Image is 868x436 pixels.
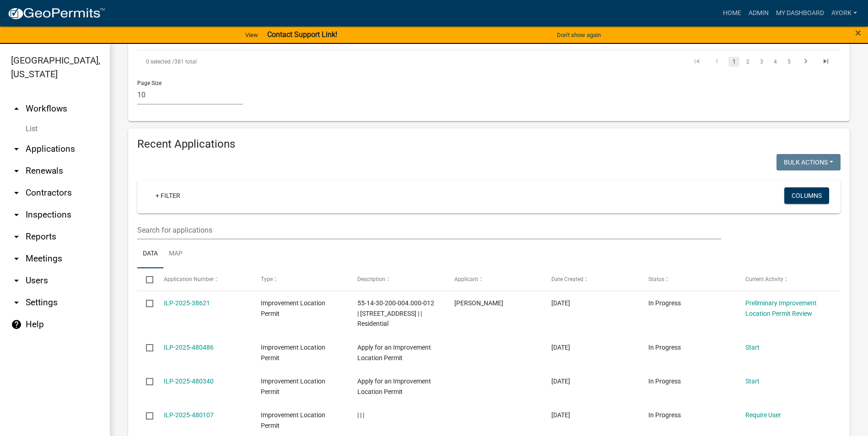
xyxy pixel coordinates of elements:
[855,27,861,39] span: ×
[261,299,325,317] span: Improvement Location Permit
[11,319,22,330] i: help
[137,268,155,290] datatable-header-cell: Select
[770,57,781,67] a: 4
[137,221,721,239] input: Search for applications
[11,253,22,264] i: arrow_drop_down
[745,299,817,317] a: Preliminary Improvement Location Permit Review
[719,5,745,22] a: Home
[772,5,828,22] a: My Dashboard
[164,276,214,282] span: Application Number
[261,411,325,429] span: Improvement Location Permit
[454,299,503,307] span: Diana Skirvin
[164,411,214,419] a: ILP-2025-480107
[797,57,814,67] a: go to next page
[11,297,22,308] i: arrow_drop_down
[727,54,741,69] li: page 1
[164,378,214,385] a: ILP-2025-480340
[640,268,737,290] datatable-header-cell: Status
[11,231,22,242] i: arrow_drop_down
[163,239,188,269] a: Map
[357,411,364,419] span: | | |
[349,268,446,290] datatable-header-cell: Description
[137,50,415,73] div: 381 total
[648,411,681,419] span: In Progress
[551,378,570,385] span: 09/18/2025
[741,54,755,69] li: page 2
[737,268,834,290] datatable-header-cell: Current Activity
[745,378,760,385] a: Start
[745,411,781,419] a: Require User
[11,103,22,114] i: arrow_drop_up
[745,344,760,351] a: Start
[242,27,262,43] a: View
[164,299,210,307] a: ILP-2025-38621
[784,187,829,204] button: Columns
[267,30,337,39] strong: Contact Support Link!
[11,144,22,154] i: arrow_drop_down
[688,57,706,67] a: go to first page
[11,165,22,176] i: arrow_drop_down
[357,299,434,328] span: 55-14-30-200-004.000-012 | 4230 RAILROAD RD | | Residential
[648,344,681,351] span: In Progress
[357,344,431,362] span: Apply for an Improvement Location Permit
[728,57,739,67] a: 1
[454,276,478,282] span: Applicant
[648,299,681,307] span: In Progress
[357,276,385,282] span: Description
[855,27,861,38] button: Close
[155,268,252,290] datatable-header-cell: Application Number
[756,57,767,67] a: 3
[648,378,681,385] span: In Progress
[648,276,664,282] span: Status
[755,54,768,69] li: page 3
[817,57,835,67] a: go to last page
[553,27,604,43] button: Don't show again
[543,268,640,290] datatable-header-cell: Date Created
[551,276,583,282] span: Date Created
[148,187,188,204] a: + Filter
[782,54,796,69] li: page 5
[137,239,163,269] a: Data
[252,268,349,290] datatable-header-cell: Type
[261,378,325,395] span: Improvement Location Permit
[551,344,570,351] span: 09/18/2025
[164,344,214,351] a: ILP-2025-480486
[828,5,861,22] a: ayork
[11,187,22,198] i: arrow_drop_down
[551,299,570,307] span: 09/18/2025
[11,209,22,220] i: arrow_drop_down
[146,58,174,65] span: 0 selected /
[446,268,543,290] datatable-header-cell: Applicant
[745,276,783,282] span: Current Activity
[11,275,22,286] i: arrow_drop_down
[745,5,772,22] a: Admin
[768,54,782,69] li: page 4
[742,57,753,67] a: 2
[137,138,841,151] h4: Recent Applications
[261,276,273,282] span: Type
[776,154,841,170] button: Bulk Actions
[551,411,570,419] span: 09/17/2025
[357,378,431,395] span: Apply for an Improvement Location Permit
[261,344,325,362] span: Improvement Location Permit
[783,57,794,67] a: 5
[708,57,726,67] a: go to previous page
